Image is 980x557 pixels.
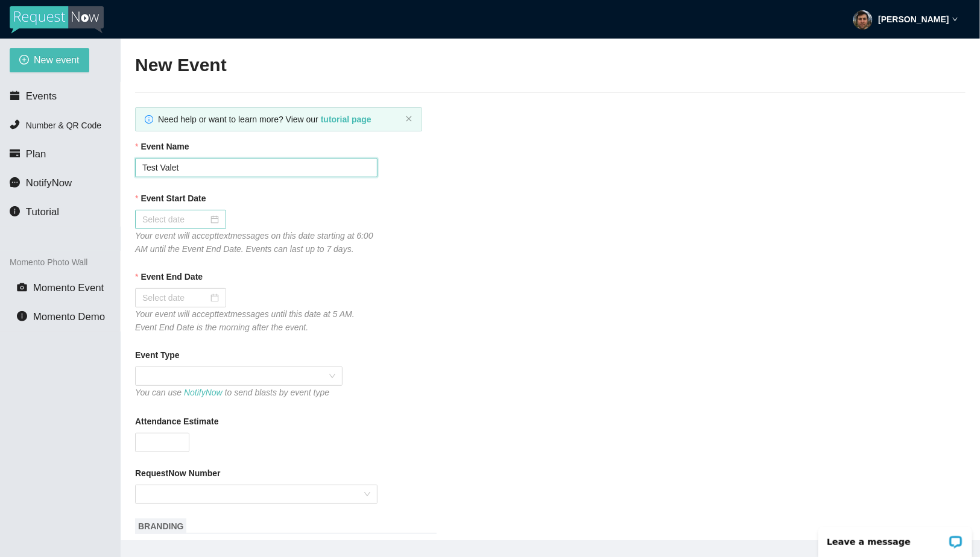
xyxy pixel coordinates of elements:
b: Event Type [135,348,180,362]
span: New event [34,52,80,68]
i: Your event will accept text messages on this date starting at 6:00 AM until the Event End Date. E... [135,231,373,254]
input: Select date [142,291,208,304]
span: BRANDING [135,518,186,534]
span: info-circle [10,206,20,216]
span: Events [26,90,57,102]
span: NotifyNow [26,177,72,189]
span: calendar [10,90,20,101]
span: Momento Demo [33,311,105,323]
span: message [10,177,20,187]
span: Tutorial [26,206,59,218]
b: Event Name [141,140,189,153]
span: close [405,115,413,122]
button: plus-circleNew event [10,48,89,72]
strong: [PERSON_NAME] [879,14,949,24]
span: credit-card [10,148,20,159]
span: Need help or want to learn more? View our [158,115,371,124]
i: Your event will accept text messages until this date at 5 AM. Event End Date is the morning after... [135,309,355,332]
span: Number & QR Code [26,121,101,130]
span: plus-circle [19,55,29,66]
span: Momento Event [33,282,104,294]
span: Plan [26,148,46,160]
div: You can use to send blasts by event type [135,386,343,399]
b: RequestNow Number [135,467,221,480]
input: Select date [142,213,208,226]
span: info-circle [145,115,153,124]
button: close [405,115,413,123]
span: info-circle [17,311,27,321]
b: Attendance Estimate [135,415,218,428]
iframe: LiveChat chat widget [811,519,980,557]
span: phone [10,119,20,130]
a: tutorial page [321,115,371,124]
img: ACg8ocL1bTAKA2lfBXigJvF4dVmn0cAK-qBhFLcZIcYm964A_60Xrl0o=s96-c [853,10,873,30]
b: Event Start Date [141,192,206,205]
span: camera [17,282,27,292]
a: NotifyNow [184,388,223,397]
h2: New Event [135,53,966,78]
input: Janet's and Mark's Wedding [135,158,378,177]
span: down [952,16,958,22]
img: RequestNow [10,6,104,34]
b: Event End Date [141,270,203,283]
